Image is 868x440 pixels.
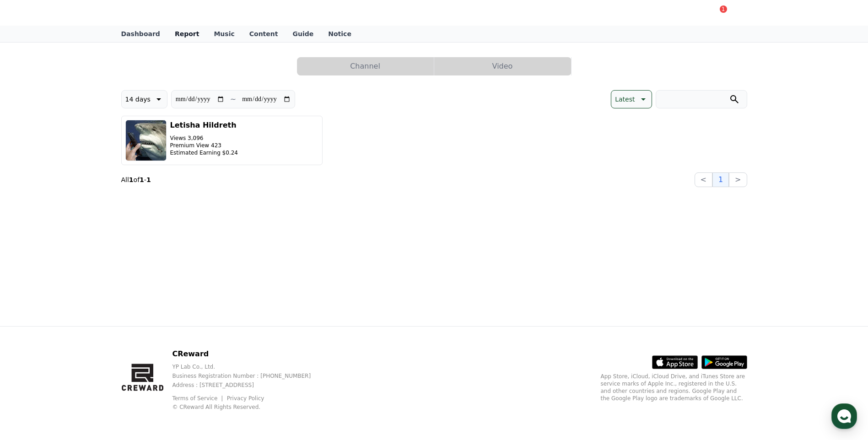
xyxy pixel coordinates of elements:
p: YP Lab Co., Ltd. [172,363,325,370]
a: Settings [118,290,176,313]
p: Views 3,096 [170,134,238,142]
span: Settings [135,304,158,311]
span: Messages [76,304,103,311]
a: Privacy Policy [227,395,264,402]
div: 1 [720,5,727,13]
a: Messages [60,290,118,313]
button: Letisha Hildreth Views 3,096 Premium View 423 Estimated Earning $0.24 [121,116,323,165]
a: Terms of Service [172,395,224,402]
button: Video [434,57,571,75]
p: CReward [172,349,325,360]
p: All of - [121,175,151,184]
button: 1 [712,172,729,187]
button: Latest [611,90,652,108]
p: 14 days [125,93,151,106]
p: Premium View 423 [170,142,238,149]
p: Latest [615,93,635,106]
a: Guide [285,26,321,42]
a: Channel [297,57,434,75]
button: 14 days [121,90,167,108]
a: Video [434,57,571,75]
p: Business Registration Number : [PHONE_NUMBER] [172,372,325,380]
a: CReward [121,5,190,20]
strong: 1 [146,176,151,183]
p: © CReward All Rights Reserved. [172,403,325,411]
button: < [695,172,712,187]
a: Report [167,26,207,42]
strong: 1 [140,176,144,183]
button: > [729,172,747,187]
p: ~ [230,94,236,105]
a: Home [3,290,60,313]
p: Address : [STREET_ADDRESS] [172,381,325,389]
a: Dashboard [114,26,167,42]
button: Channel [297,57,434,75]
a: Notice [321,26,359,42]
strong: 1 [129,176,134,183]
h3: Letisha Hildreth [170,120,238,131]
span: Home [23,304,39,311]
a: 1 [714,7,725,18]
span: CReward [136,5,190,20]
a: Content [242,26,286,42]
img: Letisha Hildreth [125,120,167,161]
a: Music [206,26,242,42]
p: Estimated Earning $0.24 [170,149,238,156]
p: App Store, iCloud, iCloud Drive, and iTunes Store are service marks of Apple Inc., registered in ... [601,373,747,402]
